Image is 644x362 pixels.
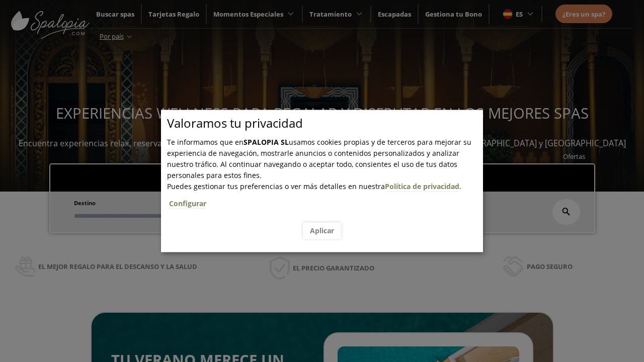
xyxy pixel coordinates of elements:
[167,182,483,215] span: .
[169,199,206,209] a: Configurar
[167,118,483,129] p: Valoramos tu privacidad
[244,137,289,147] b: SPALOPIA SL
[385,182,459,192] a: Política de privacidad
[167,137,471,180] span: Te informamos que en usamos cookies propias y de terceros para mejorar su experiencia de navegaci...
[303,222,341,239] button: Aplicar
[167,182,385,191] span: Puedes gestionar tus preferencias o ver más detalles en nuestra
